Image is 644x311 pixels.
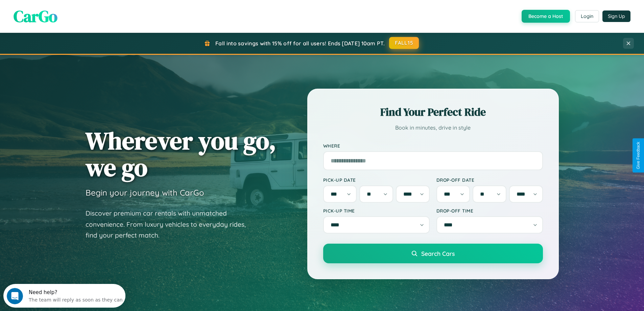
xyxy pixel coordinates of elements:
[522,10,570,23] button: Become a Host
[636,142,641,169] div: Give Feedback
[3,3,126,21] div: Open Intercom Messenger
[86,187,204,198] h3: Begin your journey with CarGo
[7,288,23,304] iframe: Intercom live chat
[323,208,430,214] label: Pick-up Time
[86,127,276,181] h1: Wherever you go, we go
[14,5,57,27] span: CarGo
[323,123,543,133] p: Book in minutes, drive in style
[215,40,385,47] span: Fall into savings with 15% off for all users! Ends [DATE] 10am PT.
[25,6,119,11] div: Need help?
[323,143,543,149] label: Where
[3,284,125,308] iframe: Intercom live chat discovery launcher
[575,10,599,22] button: Login
[323,105,543,119] h2: Find Your Perfect Ride
[323,244,543,263] button: Search Cars
[421,250,455,257] span: Search Cars
[323,177,430,183] label: Pick-up Date
[25,11,119,18] div: The team will reply as soon as they can
[602,10,630,22] button: Sign Up
[389,37,419,49] button: FALL15
[436,208,543,214] label: Drop-off Time
[436,177,543,183] label: Drop-off Date
[86,208,255,241] p: Discover premium car rentals with unmatched convenience. From luxury vehicles to everyday rides, ...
